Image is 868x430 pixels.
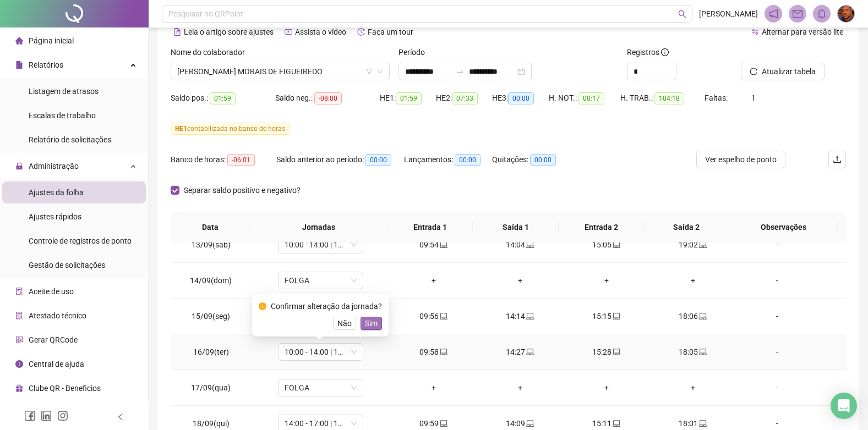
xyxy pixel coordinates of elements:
span: down [377,68,384,75]
div: HE 3: [492,92,548,104]
span: facebook [24,410,35,421]
div: Lançamentos: [404,153,492,166]
span: Escalas de trabalho [29,111,96,120]
div: + [658,274,727,286]
div: 09:59 [399,417,468,429]
span: Alternar para versão lite [762,27,843,36]
div: + [399,382,468,394]
span: linkedin [41,410,52,421]
span: laptop [612,420,620,427]
span: upload [833,155,842,164]
span: Listagem de atrasos [29,87,99,96]
span: 00:00 [455,154,481,166]
span: laptop [698,348,707,356]
span: 16/09(ter) [193,348,229,356]
div: 14:27 [485,346,554,358]
span: 00:00 [508,92,534,104]
div: - [745,239,810,251]
div: - [745,382,810,394]
span: laptop [612,312,620,320]
span: bell [817,9,827,19]
span: filter [366,68,373,75]
span: notification [768,9,778,19]
span: laptop [525,348,534,356]
span: info-circle [15,360,23,368]
span: to [456,67,465,76]
span: gift [15,384,23,392]
span: Gerar QRCode [29,335,78,344]
th: Saída 1 [473,212,558,242]
span: 00:00 [365,154,391,166]
span: file-text [173,28,181,36]
div: Banco de horas: [171,153,276,166]
span: mail [793,9,803,19]
button: Atualizar tabela [741,63,825,80]
span: -08:00 [314,92,342,104]
div: - [745,274,810,286]
button: Sim [361,317,382,330]
span: Aceite de uso [29,287,74,296]
div: 09:54 [399,239,468,251]
div: - [745,346,810,358]
span: laptop [439,241,447,249]
span: Leia o artigo sobre ajustes [184,27,274,36]
th: Data [171,212,250,242]
span: 00:00 [530,154,556,166]
span: laptop [612,241,620,249]
span: Gestão de solicitações [29,261,105,269]
span: search [678,10,686,18]
div: - [745,310,810,322]
th: Jornadas [250,212,388,242]
div: + [658,382,727,394]
div: Open Intercom Messenger [831,393,857,419]
span: laptop [439,420,447,427]
th: Saída 2 [644,212,729,242]
span: [PERSON_NAME] [699,8,758,20]
div: Saldo neg.: [275,92,380,104]
span: 1 [751,93,756,102]
span: lock [15,162,23,170]
span: history [357,28,365,36]
span: reload [750,68,757,75]
div: + [485,274,554,286]
span: 01:59 [396,92,422,104]
span: HE 1 [175,125,187,133]
span: Assista o vídeo [295,27,346,36]
span: laptop [612,348,620,356]
span: FOLGA [285,272,357,289]
th: Entrada 2 [559,212,644,242]
span: laptop [525,312,534,320]
div: + [485,382,554,394]
span: instagram [57,410,68,421]
div: 18:05 [658,346,727,358]
span: Clube QR - Beneficios [29,384,101,393]
img: 94904 [838,5,854,22]
span: Ajustes rápidos [29,212,81,221]
span: laptop [698,420,707,427]
div: 18:06 [658,310,727,322]
div: + [572,274,641,286]
span: Ver espelho de ponto [705,153,777,166]
div: Saldo pos.: [171,92,275,104]
span: left [117,413,124,421]
div: 19:02 [658,239,727,251]
span: laptop [698,312,707,320]
button: Ver espelho de ponto [696,151,785,168]
span: 01:59 [210,92,236,104]
span: Página inicial [29,36,74,45]
span: Não [337,317,352,329]
label: Nome do colaborador [171,46,252,58]
span: 13/09(sáb) [192,240,231,249]
div: Quitações: [492,153,576,166]
div: H. TRAB.: [620,92,705,104]
span: home [15,37,23,45]
div: 15:05 [572,239,641,251]
span: Observações [738,221,829,233]
div: 09:58 [399,346,468,358]
span: 104:18 [654,92,684,104]
span: Faltas: [705,93,729,102]
span: Registros [627,46,669,58]
label: Período [398,46,432,58]
span: laptop [439,348,447,356]
div: + [572,382,641,394]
